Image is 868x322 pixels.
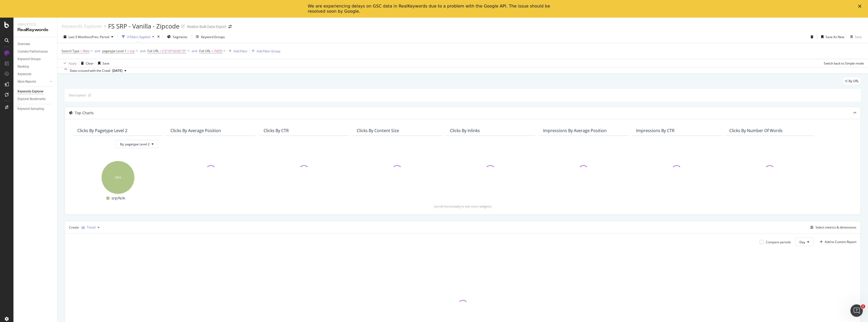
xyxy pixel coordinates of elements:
[211,49,213,53] span: =
[79,59,94,67] button: Clear
[115,176,121,179] text: 100%
[18,49,54,54] a: Content Performance
[95,48,100,53] button: and
[826,35,844,39] div: Save As New
[450,128,480,133] div: Clicks By Inlinks
[18,22,53,27] div: Analytics
[214,47,222,55] span: /\d{5}
[160,49,161,53] span: =
[170,128,221,133] div: Clicks By Average Position
[127,49,129,53] span: =
[108,22,179,31] div: FS SRP - Vanilla - Zipcode
[96,59,109,67] button: Save
[70,68,110,73] div: Data crossed with the Crawl
[116,140,158,148] button: By: pagetype Level 2
[808,224,856,231] button: Select metrics & dimensions
[156,34,161,39] div: times
[18,27,53,33] div: RealKeywords
[120,33,156,41] button: 4 Filters Applied
[818,238,856,246] button: Add to Custom Report
[18,41,30,47] div: Overview
[825,240,856,244] div: Add to Custom Report
[18,64,54,69] a: Ranking
[120,142,150,146] span: By: pagetype Level 2
[18,89,43,94] div: Keywords Explorer
[636,128,674,133] div: Impressions By CTR
[308,4,552,14] div: We are experiencing delays on GSC data in RealKeywords due to a problem with the Google API. The ...
[80,223,102,232] button: Trend
[69,93,86,97] div: Description:
[102,49,127,53] span: pagetype Level 1
[18,96,46,102] div: Explorer Bookmarks
[18,71,31,77] div: Keywords
[543,128,607,133] div: Impressions By Average Position
[187,24,226,29] div: Realtor Bulk Data Export
[130,47,135,55] span: srp
[102,61,109,66] div: Save
[199,49,211,53] span: Full URL
[250,48,280,54] button: Add Filter Group
[69,223,102,232] div: Create
[83,47,89,55] span: Web
[228,25,232,28] div: arrow-right-arrow-left
[824,61,864,66] div: Switch back to Simple mode
[77,128,127,133] div: Clicks By pagetype Level 2
[62,49,79,53] span: Search Type
[62,33,115,41] button: Last 3 MonthsvsPrev. Period
[18,41,54,47] a: Overview
[729,128,783,133] div: Clicks By Number Of Words
[69,61,77,66] div: Apply
[18,71,54,77] a: Keywords
[849,80,859,83] span: By URL
[69,35,89,39] span: Last 3 Months
[822,59,864,67] button: Switch back to Simple mode
[18,79,36,84] div: More Reports
[18,106,44,112] div: Keyword Sampling
[819,33,844,41] button: Save As New
[173,35,187,39] span: Segments
[147,49,159,53] span: Full URL
[234,49,247,53] div: Add Filter
[89,35,109,39] span: vs Prev. Period
[18,89,54,94] a: Keywords Explorer
[194,33,227,41] button: Keyword Groups
[18,106,54,112] a: Keyword Sampling
[18,56,41,62] div: Keyword Groups
[264,128,289,133] div: Clicks By CTR
[112,195,125,201] span: srp/N/A
[18,56,54,62] a: Keyword Groups
[18,96,54,102] a: Explorer Bookmarks
[86,61,94,66] div: Clear
[861,304,865,309] span: 1
[75,110,94,116] div: Top Charts
[227,48,247,54] button: Add Filter
[815,225,856,230] div: Select metrics & dimensions
[71,204,854,208] div: (scroll horizontally to see more widgets)
[843,77,861,85] div: legacy label
[162,47,186,55] span: (?:[^/]*\/){4}[^/]*
[850,304,863,317] iframe: Intercom live chat
[799,240,805,244] span: Day
[18,64,29,69] div: Ranking
[18,49,48,54] div: Content Performance
[192,48,197,53] button: and
[127,35,150,39] div: 4 Filters Applied
[62,59,77,67] button: Apply
[257,49,280,53] div: Add Filter Group
[855,35,862,39] div: Save
[357,128,399,133] div: Clicks By Content Size
[140,48,145,53] button: and
[77,158,158,195] svg: A chart.
[80,49,82,53] span: =
[858,5,863,8] div: Close
[165,33,189,41] button: Segments
[62,23,102,29] a: Keywords Explorer
[766,240,791,244] div: Compare periods
[18,79,48,84] a: More Reports
[87,226,95,229] div: Trend
[848,33,862,41] button: Save
[110,68,129,74] button: [DATE]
